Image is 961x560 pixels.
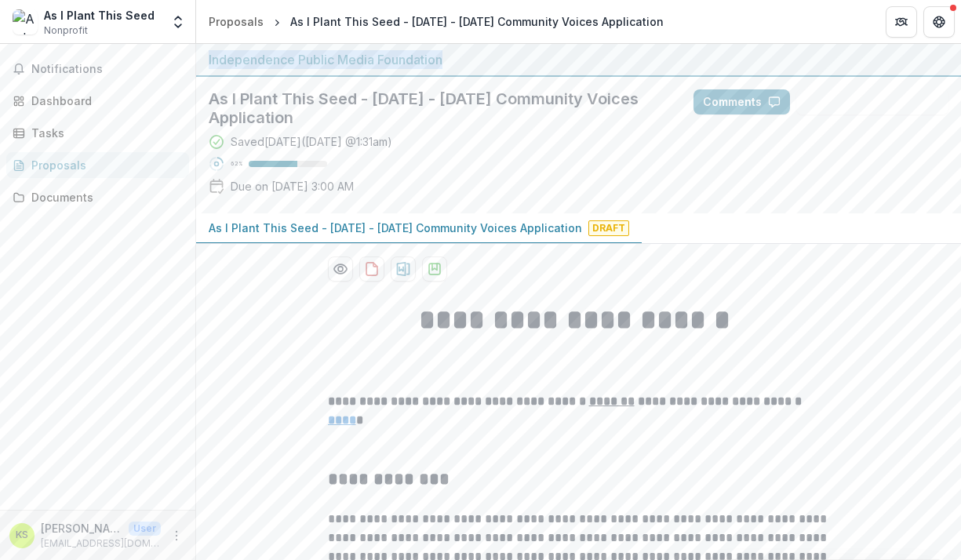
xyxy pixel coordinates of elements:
button: Open entity switcher [167,6,189,38]
a: Proposals [202,10,270,33]
div: Documents [31,189,177,205]
a: Dashboard [6,88,189,114]
nav: breadcrumb [202,10,670,33]
a: Proposals [6,152,189,178]
span: Draft [588,220,629,236]
button: Preview 3958c848-f9d5-414c-9f9f-2465480918c9-0.pdf [328,256,353,282]
h2: As I Plant This Seed - [DATE] - [DATE] Community Voices Application [209,89,668,127]
p: [PERSON_NAME] [41,520,122,536]
p: Due on [DATE] 3:00 AM [231,178,354,195]
button: download-proposal [391,256,416,282]
button: Partners [886,6,917,38]
p: As I Plant This Seed - [DATE] - [DATE] Community Voices Application [209,220,582,236]
button: More [167,526,186,545]
p: 62 % [231,158,242,169]
div: Proposals [209,13,264,30]
div: Kwadir Scott [16,530,28,540]
div: Dashboard [31,93,177,109]
img: As I Plant This Seed [13,9,38,35]
div: Saved [DATE] ( [DATE] @ 1:31am ) [231,133,392,150]
button: download-proposal [422,256,447,282]
div: As I Plant This Seed - [DATE] - [DATE] Community Voices Application [290,13,664,30]
button: Answer Suggestions [796,89,948,115]
div: Independence Public Media Foundation [209,50,948,69]
p: User [129,522,161,536]
p: [EMAIL_ADDRESS][DOMAIN_NAME] [41,536,161,551]
button: Comments [693,89,790,115]
span: Notifications [31,63,183,76]
a: Tasks [6,120,189,146]
div: As I Plant This Seed [44,7,155,24]
button: Get Help [923,6,955,38]
button: download-proposal [359,256,384,282]
span: Nonprofit [44,24,88,38]
div: Proposals [31,157,177,173]
div: Tasks [31,125,177,141]
a: Documents [6,184,189,210]
button: Notifications [6,56,189,82]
